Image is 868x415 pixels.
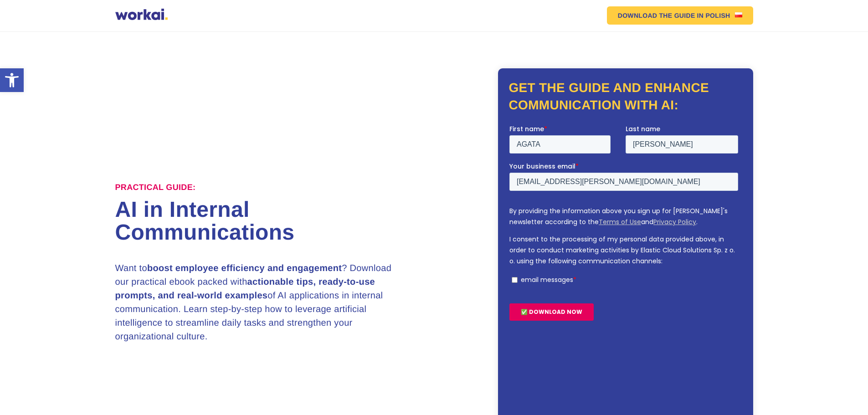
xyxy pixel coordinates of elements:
h1: AI in Internal Communications [115,199,434,244]
a: DOWNLOAD THE GUIDEIN POLISHUS flag [607,6,753,25]
strong: boost employee efficiency and engagement [147,263,342,273]
em: DOWNLOAD THE GUIDE [618,12,695,19]
h2: Get the guide and enhance communication with AI: [509,79,742,114]
label: Practical Guide: [115,183,196,193]
h3: Want to ? Download our practical ebook packed with of AI applications in internal communication. ... [115,261,402,343]
img: US flag [735,12,742,17]
strong: actionable tips, ready-to-use prompts, and real-world examples [115,277,375,301]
